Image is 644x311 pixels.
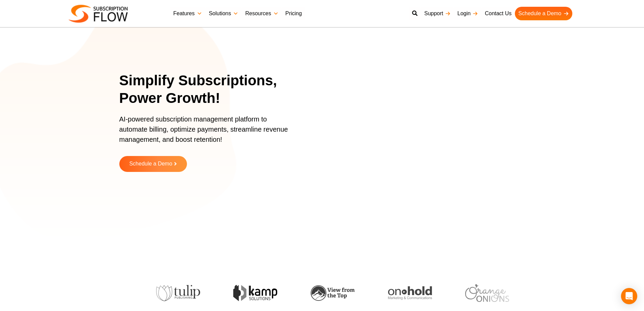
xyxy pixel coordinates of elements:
a: Support [421,7,454,20]
img: orange-onions [458,284,502,302]
a: Resources [242,7,282,20]
h1: Simplify Subscriptions, Power Growth! [119,72,304,107]
p: AI-powered subscription management platform to automate billing, optimize payments, streamline re... [119,114,295,151]
a: Pricing [282,7,305,20]
a: Solutions [206,7,242,20]
a: Schedule a Demo [515,7,572,20]
a: Schedule a Demo [119,156,187,172]
a: Login [454,7,481,20]
img: kamp-solution [226,285,270,301]
img: onhold-marketing [381,286,425,300]
span: Schedule a Demo [129,161,172,167]
div: Open Intercom Messenger [621,288,637,304]
img: Subscriptionflow [69,5,128,23]
img: view-from-the-top [304,285,348,301]
a: Features [170,7,206,20]
img: tulip-publishing [149,285,193,301]
a: Contact Us [481,7,515,20]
